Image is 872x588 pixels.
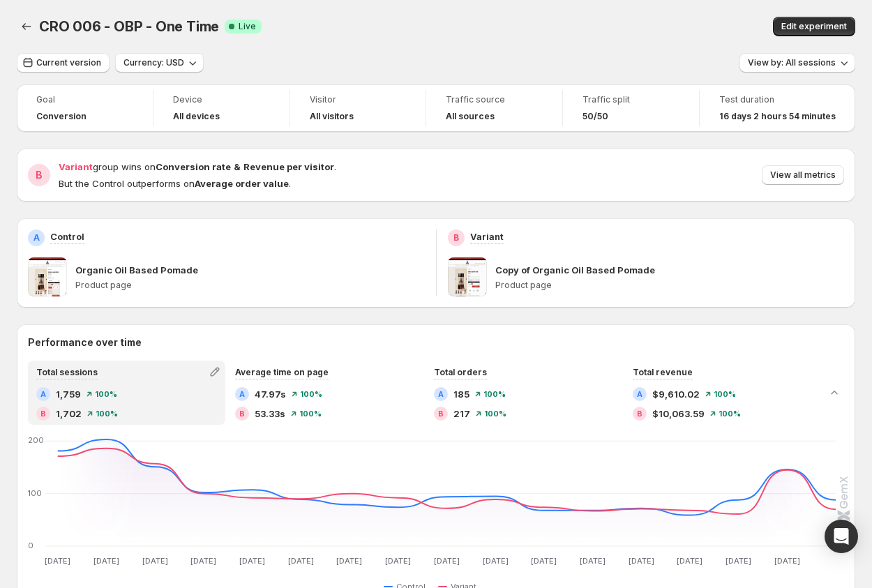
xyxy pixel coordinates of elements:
[190,556,216,566] text: [DATE]
[719,93,836,123] a: Test duration16 days 2 hours 54 minutes
[195,178,289,189] strong: Average order value
[781,21,847,32] span: Edit experiment
[336,556,362,566] text: [DATE]
[36,111,87,122] span: Conversion
[770,169,836,181] span: View all metrics
[825,520,858,553] div: Open Intercom Messenger
[235,367,329,377] span: Average time on page
[39,18,219,35] span: CRO 006 - OBP - One Time
[40,390,46,398] h2: A
[637,409,642,418] h2: B
[142,556,168,566] text: [DATE]
[748,57,836,68] span: View by: All sessions
[310,94,407,105] span: Visitor
[28,435,44,445] text: 200
[633,367,693,377] span: Total revenue
[580,556,606,566] text: [DATE]
[434,556,460,566] text: [DATE]
[773,17,855,36] button: Edit experiment
[582,94,679,105] span: Traffic split
[95,390,117,398] span: 100%
[59,178,291,189] span: But the Control outperforms on .
[243,161,334,172] strong: Revenue per visitor
[726,556,751,566] text: [DATE]
[719,111,836,122] span: 16 days 2 hours 54 minutes
[288,556,314,566] text: [DATE]
[56,387,81,401] span: 1,759
[28,541,33,550] text: 0
[17,17,36,36] button: Back
[582,93,679,123] a: Traffic split50/50
[438,390,444,398] h2: A
[36,367,98,377] span: Total sessions
[50,229,84,243] p: Control
[75,263,198,277] p: Organic Oil Based Pomade
[299,409,322,418] span: 100%
[652,407,705,421] span: $10,063.59
[36,93,133,123] a: GoalConversion
[93,556,119,566] text: [DATE]
[652,387,700,401] span: $9,610.02
[385,556,411,566] text: [DATE]
[45,556,70,566] text: [DATE]
[495,280,845,291] p: Product page
[28,488,42,498] text: 100
[470,229,504,243] p: Variant
[484,409,506,418] span: 100%
[56,407,82,421] span: 1,702
[123,57,184,68] span: Currency: USD
[234,161,241,172] strong: &
[310,111,354,122] h4: All visitors
[453,387,469,401] span: 185
[36,57,101,68] span: Current version
[255,407,285,421] span: 53.33s
[156,161,231,172] strong: Conversion rate
[59,161,336,172] span: group wins on .
[739,53,855,73] button: View by: All sessions
[483,390,506,398] span: 100%
[453,232,459,243] h2: B
[714,390,736,398] span: 100%
[36,94,133,105] span: Goal
[96,409,118,418] span: 100%
[33,232,40,243] h2: A
[629,556,654,566] text: [DATE]
[173,111,220,122] h4: All devices
[438,409,444,418] h2: B
[40,409,46,418] h2: B
[75,280,425,291] p: Product page
[173,94,270,105] span: Device
[446,93,543,123] a: Traffic sourceAll sources
[173,93,270,123] a: DeviceAll devices
[239,409,245,418] h2: B
[582,111,608,122] span: 50/50
[28,336,844,349] h2: Performance over time
[762,165,844,185] button: View all metrics
[36,168,43,182] h2: B
[531,556,557,566] text: [DATE]
[115,53,204,73] button: Currency: USD
[719,409,741,418] span: 100%
[239,556,265,566] text: [DATE]
[17,53,110,73] button: Current version
[28,257,67,296] img: Organic Oil Based Pomade
[255,387,286,401] span: 47.97s
[239,21,256,32] span: Live
[774,556,800,566] text: [DATE]
[446,94,543,105] span: Traffic source
[495,263,655,277] p: Copy of Organic Oil Based Pomade
[300,390,322,398] span: 100%
[825,383,844,402] button: Collapse chart
[310,93,407,123] a: VisitorAll visitors
[448,257,487,296] img: Copy of Organic Oil Based Pomade
[446,111,495,122] h4: All sources
[677,556,702,566] text: [DATE]
[637,390,642,398] h2: A
[483,556,509,566] text: [DATE]
[59,161,93,172] span: Variant
[719,94,836,105] span: Test duration
[434,367,487,377] span: Total orders
[453,407,470,421] span: 217
[239,390,245,398] h2: A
